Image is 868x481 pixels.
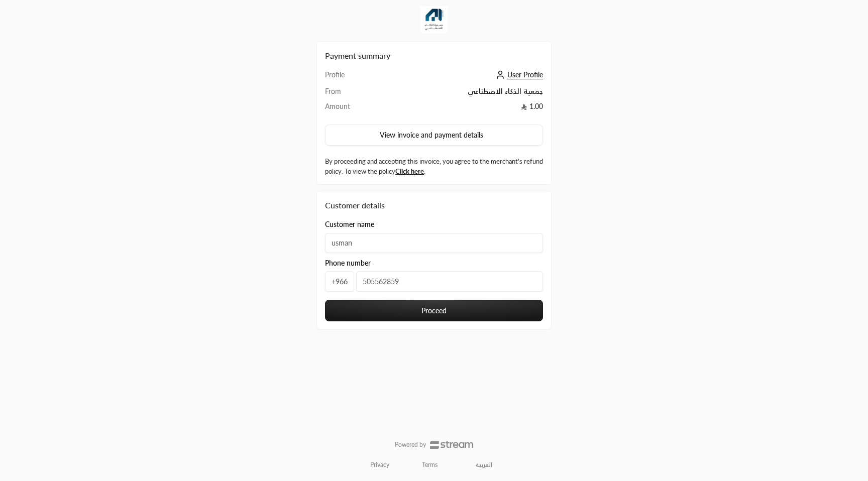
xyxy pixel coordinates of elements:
[370,461,389,469] a: Privacy
[325,70,380,86] td: Profile
[380,101,544,116] td: 1.00
[325,86,380,101] td: From
[395,441,426,449] p: Powered by
[325,271,354,292] span: +966
[493,70,543,79] a: User Profile
[325,125,543,146] button: View invoice and payment details
[325,50,543,62] h2: Payment summary
[380,86,544,101] td: جمعية الذكاء الاصطناعي
[325,219,374,229] span: Customer name
[420,6,448,33] img: Company Logo
[325,300,543,321] button: Proceed
[325,199,543,211] div: Customer details
[325,258,371,268] span: Phone number
[395,167,424,175] a: Click here
[422,461,438,469] a: Terms
[325,101,380,116] td: Amount
[356,271,543,292] input: Phone number
[325,233,543,253] input: Customer name
[470,457,498,473] a: العربية
[507,70,543,79] span: User Profile
[325,157,543,176] label: By proceeding and accepting this invoice, you agree to the merchant’s refund policy. To view the ...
